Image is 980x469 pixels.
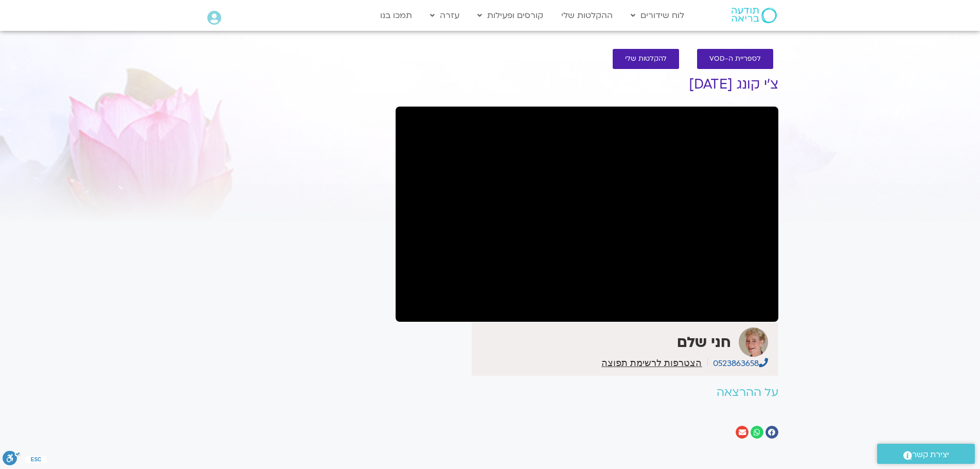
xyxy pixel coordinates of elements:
[396,386,778,399] h2: על ההרצאה
[626,6,689,25] a: לוח שידורים
[765,426,778,439] div: שיתוף ב facebook
[396,77,778,92] h1: צ’י קונג [DATE]
[556,6,618,25] a: ההקלטות שלי
[472,6,548,25] a: קורסים ופעילות
[709,55,761,63] span: לספריית ה-VOD
[732,8,777,23] img: תודעה בריאה
[625,55,667,63] span: להקלטות שלי
[375,6,417,25] a: תמכו בנו
[697,49,773,69] a: לספריית ה-VOD
[713,358,768,369] a: 0523863658
[425,6,465,25] a: עזרה
[736,426,749,439] div: שיתוף ב email
[613,49,679,69] a: להקלטות שלי
[677,333,731,352] strong: חני שלם
[739,327,768,357] img: חני שלם
[751,426,763,439] div: שיתוף ב whatsapp
[601,358,702,368] a: הצטרפות לרשימת תפוצה
[912,448,949,462] span: יצירת קשר
[877,444,975,464] a: יצירת קשר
